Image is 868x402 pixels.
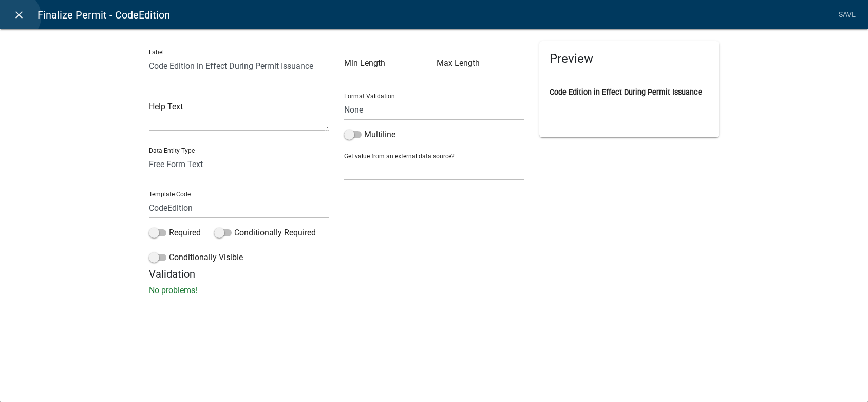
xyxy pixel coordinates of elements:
a: Save [834,5,860,25]
span: Finalize Permit - CodeEdition [37,5,170,25]
label: Code Edition in Effect During Permit Issuance [550,89,702,96]
label: Conditionally Required [214,227,316,239]
label: Multiline [344,129,395,141]
h5: Preview [550,51,709,66]
h5: Validation [149,268,719,280]
i: close [13,9,25,21]
p: No problems! [149,284,719,297]
label: Conditionally Visible [149,251,243,264]
label: Required [149,227,201,239]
